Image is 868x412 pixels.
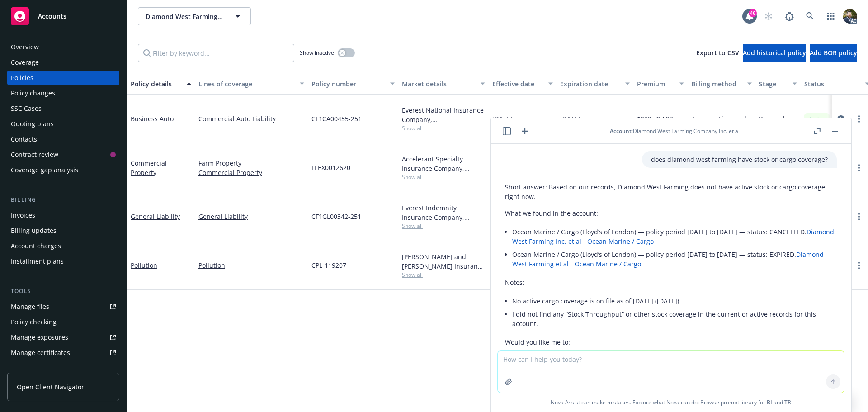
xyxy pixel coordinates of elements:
img: photo [843,9,857,24]
p: Would you like me to: [505,337,837,347]
li: I did not find any “Stock Throughput” or other stock coverage in the current or active records fo... [512,308,837,330]
a: General Liability [198,212,304,221]
a: Manage claims [7,361,119,375]
button: Export to CSV [696,44,739,62]
a: Policy changes [7,86,119,100]
a: circleInformation [835,114,846,124]
div: Installment plans [11,254,64,269]
a: more [854,260,864,271]
div: Account charges [11,239,61,253]
p: What we found in the account: [505,208,837,218]
div: Contacts [11,132,37,147]
span: Show all [402,271,485,279]
div: Manage claims [11,361,57,375]
a: SSC Cases [7,101,119,116]
div: Everest Indemnity Insurance Company, [GEOGRAPHIC_DATA], Risk Placement Services, Inc. (RPS) [402,203,485,222]
a: Contract review [7,147,119,162]
div: Premium [637,79,674,89]
div: Everest National Insurance Company, [GEOGRAPHIC_DATA], Risk Placement Services, Inc. (RPS) [402,105,485,124]
div: Manage exposures [11,330,68,345]
span: Show all [402,124,485,132]
a: Start snowing [759,7,778,25]
a: Commercial Auto Liability [198,114,304,123]
div: Accelerant Specialty Insurance Company, Accelerant, Risk Placement Services, Inc. (RPS) [402,154,485,173]
div: Policy number [311,79,385,89]
a: Policies [7,71,119,85]
a: Business Auto [131,114,174,123]
button: Expiration date [557,73,633,95]
p: does diamond west farming have stock or cargo coverage? [651,155,828,164]
span: Nova Assist can make mistakes. Explore what Nova can do: Browse prompt library for and [494,393,848,412]
span: Renewal [759,114,785,123]
a: Coverage [7,55,119,70]
div: Expiration date [560,79,620,89]
button: Lines of coverage [195,73,308,95]
a: Switch app [822,7,840,25]
a: Contacts [7,132,119,147]
span: CF1CA00455-251 [311,114,362,123]
span: [DATE] [492,114,513,123]
p: Notes: [505,278,837,287]
div: Quoting plans [11,117,54,131]
span: Add historical policy [743,48,806,57]
button: Diamond West Farming Company Inc. et al [138,7,251,25]
span: CPL-119207 [311,260,346,270]
a: more [854,162,864,173]
div: Policy changes [11,86,55,100]
a: TR [784,398,791,406]
span: Show all [402,222,485,230]
div: Tools [7,287,119,296]
a: Pollution [131,261,157,270]
div: Policy details [131,79,181,89]
a: Invoices [7,208,119,223]
a: BI [767,398,772,406]
button: Market details [398,73,489,95]
div: Contract review [11,147,58,162]
a: Installment plans [7,254,119,269]
div: : Diamond West Farming Company Inc. et al [610,127,740,135]
a: Overview [7,40,119,54]
div: [PERSON_NAME] and [PERSON_NAME] Insurance Company, [PERSON_NAME] & [PERSON_NAME] ([GEOGRAPHIC_DAT... [402,252,485,271]
span: Show all [402,173,485,181]
a: Manage files [7,299,119,314]
span: Accounts [38,13,66,20]
div: Manage certificates [11,346,70,360]
span: Diamond West Farming Company Inc. et al [146,12,224,21]
span: Open Client Navigator [17,382,84,392]
div: 46 [749,9,757,17]
div: Overview [11,40,39,54]
button: Effective date [489,73,557,95]
div: Billing updates [11,223,57,238]
button: Stage [755,73,801,95]
div: Coverage gap analysis [11,163,78,177]
button: Policy details [127,73,195,95]
a: Coverage gap analysis [7,163,119,177]
span: Export to CSV [696,48,739,57]
li: Ocean Marine / Cargo (Lloyd’s of London) — policy period [DATE] to [DATE] — status: CANCELLED. [512,225,837,248]
div: Stage [759,79,787,89]
li: No active cargo coverage is on file as of [DATE] ([DATE]). [512,294,837,308]
div: Billing [7,195,119,204]
span: [DATE] [560,114,580,123]
a: Report a Bug [780,7,798,25]
div: Coverage [11,55,39,70]
button: Policy number [308,73,398,95]
span: CF1GL00342-251 [311,212,361,221]
span: $282,797.92 [637,114,673,123]
div: Manage files [11,299,49,314]
a: Policy checking [7,315,119,329]
li: Ocean Marine / Cargo (Lloyd’s of London) — policy period [DATE] to [DATE] — status: EXPIRED. [512,248,837,270]
div: SSC Cases [11,101,42,116]
div: Invoices [11,208,35,223]
button: Premium [633,73,688,95]
span: Agency - Financed [691,114,746,123]
span: FLEX0012620 [311,163,350,172]
a: Manage exposures [7,330,119,345]
a: Account charges [7,239,119,253]
div: Lines of coverage [198,79,294,89]
button: Billing method [688,73,755,95]
span: Add BOR policy [810,48,857,57]
p: Short answer: Based on our records, Diamond West Farming does not have active stock or cargo cove... [505,182,837,201]
input: Filter by keyword... [138,44,294,62]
